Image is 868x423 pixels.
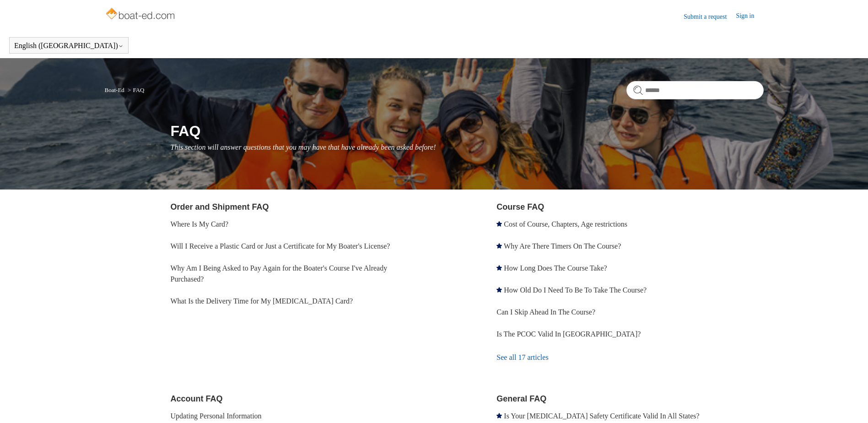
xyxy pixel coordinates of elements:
svg: Promoted article [496,243,502,249]
h1: FAQ [171,120,764,142]
li: FAQ [126,87,144,93]
a: Will I Receive a Plastic Card or Just a Certificate for My Boater's License? [171,242,390,250]
a: What Is the Delivery Time for My [MEDICAL_DATA] Card? [171,297,353,305]
p: This section will answer questions that you may have that have already been asked before! [171,142,764,153]
a: Order and Shipment FAQ [171,202,269,211]
a: Can I Skip Ahead In The Course? [496,308,595,316]
svg: Promoted article [496,413,502,418]
svg: Promoted article [496,221,502,227]
button: English ([GEOGRAPHIC_DATA]) [14,42,124,50]
svg: Promoted article [496,287,502,293]
a: Boat-Ed [105,87,124,93]
a: Is Your [MEDICAL_DATA] Safety Certificate Valid In All States? [504,412,699,420]
a: See all 17 articles [496,345,763,370]
div: Chat Support [809,392,862,416]
a: How Long Does The Course Take? [504,264,607,272]
svg: Promoted article [496,265,502,271]
a: General FAQ [496,394,546,403]
a: Course FAQ [496,202,544,211]
a: Account FAQ [171,394,223,403]
a: Why Am I Being Asked to Pay Again for the Boater's Course I've Already Purchased? [171,264,388,283]
a: Why Are There Timers On The Course? [504,242,621,250]
a: Cost of Course, Chapters, Age restrictions [504,220,627,228]
a: How Old Do I Need To Be To Take The Course? [504,286,647,294]
img: Boat-Ed Help Center home page [105,5,178,24]
a: Is The PCOC Valid In [GEOGRAPHIC_DATA]? [496,330,641,338]
a: Submit a request [684,12,736,22]
a: Sign in [736,11,763,22]
a: Updating Personal Information [171,412,262,420]
li: Boat-Ed [105,87,126,93]
a: Where Is My Card? [171,220,229,228]
input: Search [626,81,764,99]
